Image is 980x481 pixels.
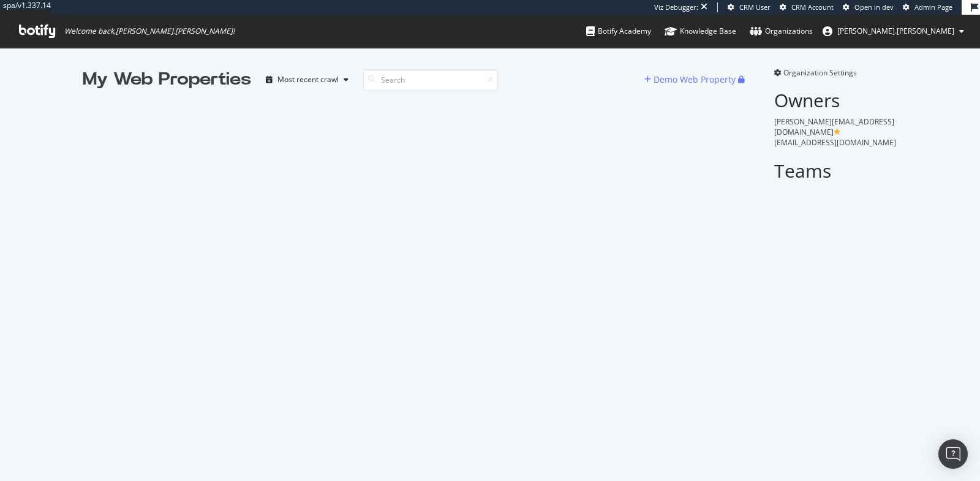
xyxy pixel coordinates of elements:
[277,76,339,83] div: Most recent crawl
[363,69,498,91] input: Search
[774,137,896,148] span: [EMAIL_ADDRESS][DOMAIN_NAME]
[654,74,736,86] div: Demo Web Property
[774,90,897,110] h2: Owners
[654,2,698,12] div: Viz Debugger:
[843,2,894,12] a: Open in dev
[586,25,651,37] div: Botify Academy
[837,26,954,36] span: emma.mcgillis
[780,2,834,12] a: CRM Account
[644,74,738,85] a: Demo Web Property
[750,15,813,48] a: Organizations
[774,161,897,181] h2: Teams
[586,15,651,48] a: Botify Academy
[813,21,974,41] button: [PERSON_NAME].[PERSON_NAME]
[903,2,952,12] a: Admin Page
[783,67,857,78] span: Organization Settings
[750,25,813,37] div: Organizations
[665,25,736,37] div: Knowledge Base
[774,116,894,137] span: [PERSON_NAME][EMAIL_ADDRESS][DOMAIN_NAME]
[854,2,894,12] span: Open in dev
[665,15,736,48] a: Knowledge Base
[644,70,738,89] button: Demo Web Property
[728,2,771,12] a: CRM User
[938,439,968,469] div: Open Intercom Messenger
[791,2,834,12] span: CRM Account
[739,2,771,12] span: CRM User
[914,2,952,12] span: Admin Page
[64,26,235,36] span: Welcome back, [PERSON_NAME].[PERSON_NAME] !
[83,67,251,92] div: My Web Properties
[261,70,353,89] button: Most recent crawl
